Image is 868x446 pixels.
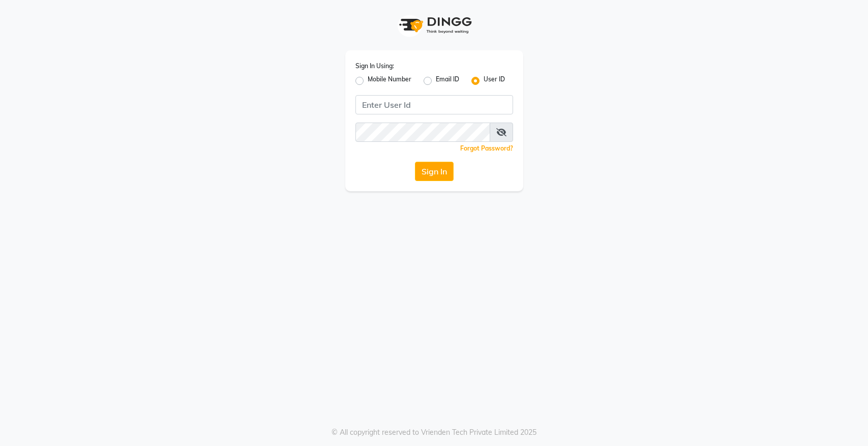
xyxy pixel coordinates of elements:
label: User ID [484,75,505,87]
label: Mobile Number [368,75,411,87]
input: Username [355,95,513,114]
label: Sign In Using: [355,62,394,71]
label: Email ID [436,75,459,87]
button: Sign In [415,162,454,181]
input: Username [355,123,490,142]
a: Forgot Password? [460,144,513,152]
img: logo1.svg [394,10,475,40]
